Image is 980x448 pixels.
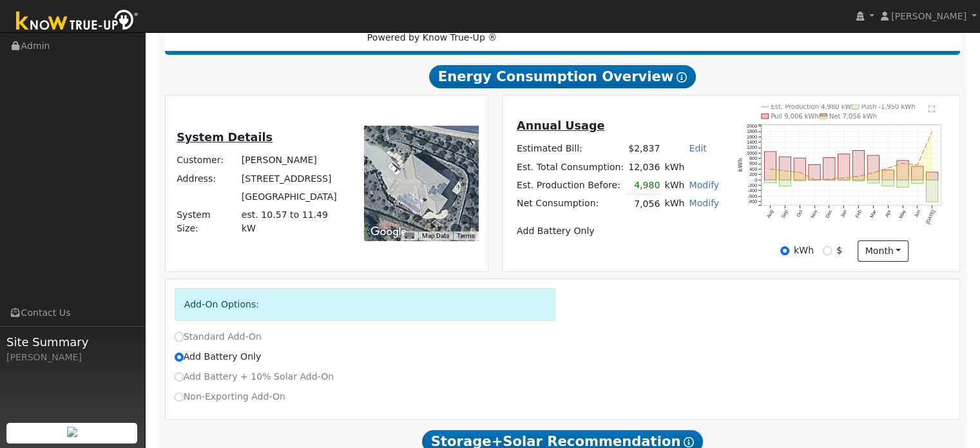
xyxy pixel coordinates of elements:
[884,209,892,219] text: Apr
[872,172,874,174] circle: onclick=""
[662,176,687,195] td: kWh
[858,175,860,177] circle: onclick=""
[626,140,662,158] td: $2,837
[175,390,285,404] label: Non-Exporting Add-On
[902,162,904,164] circle: onclick=""
[823,246,832,255] input: $
[429,65,696,88] span: Energy Consumption Overview
[175,332,184,341] input: Standard Add-On
[809,164,820,180] rect: onclick=""
[765,209,774,219] text: Aug
[917,164,919,166] circle: onclick=""
[794,244,814,257] label: kWh
[10,7,145,36] img: Know True-Up
[825,209,834,219] text: Dec
[780,246,789,255] input: kWh
[853,180,865,181] rect: onclick=""
[747,144,757,150] text: 1200
[514,195,626,213] td: Net Consumption:
[175,151,240,170] td: Customer:
[867,155,879,180] rect: onclick=""
[514,140,626,158] td: Estimated Bill:
[748,193,758,199] text: -600
[517,119,604,132] u: Annual Usage
[769,168,771,170] circle: onclick=""
[747,123,757,129] text: 2000
[891,11,966,21] span: [PERSON_NAME]
[784,170,786,172] circle: onclick=""
[239,206,346,237] td: System Size
[867,180,879,183] rect: onclick=""
[662,195,687,213] td: kWh
[514,222,721,240] td: Add Battery Only
[177,131,273,144] u: System Details
[239,151,346,170] td: [PERSON_NAME]
[928,105,936,113] text: 
[175,170,240,188] td: Address:
[405,231,414,240] button: Keyboard shortcuts
[747,128,757,134] text: 1800
[927,180,938,202] rect: onclick=""
[764,180,776,182] rect: onclick=""
[749,155,757,161] text: 800
[858,240,908,262] button: month
[175,373,184,382] input: Add Battery + 10% Solar Add-On
[748,199,758,204] text: -800
[829,113,877,120] text: Net 7,056 kWh
[175,288,556,321] div: Add-On Options:
[175,206,240,237] td: System Size:
[6,351,138,364] div: [PERSON_NAME]
[829,178,831,180] circle: onclick=""
[869,209,878,219] text: Mar
[175,393,184,402] input: Non-Exporting Add-On
[861,103,916,110] text: Push -1,950 kWh
[514,158,626,176] td: Est. Total Consumption:
[814,179,816,180] circle: onclick=""
[771,103,856,110] text: Est. Production 4,980 kWh
[689,180,719,190] a: Modify
[239,188,346,206] td: [GEOGRAPHIC_DATA]
[689,198,719,208] a: Modify
[514,176,626,195] td: Est. Production Before:
[882,170,894,180] rect: onclick=""
[748,182,758,188] text: -200
[794,180,805,180] rect: onclick=""
[897,180,908,187] rect: onclick=""
[810,209,819,219] text: Nov
[840,209,848,219] text: Jan
[684,437,694,447] i: Show Help
[754,177,757,183] text: 0
[626,195,662,213] td: 7,056
[662,158,722,176] td: kWh
[367,224,410,240] img: Google
[854,209,863,219] text: Feb
[689,143,706,153] a: Edit
[367,224,410,240] a: Open this area in Google Maps (opens a new window)
[779,180,791,186] rect: onclick=""
[626,158,662,176] td: 12,036
[67,427,77,437] img: retrieve
[749,166,757,172] text: 400
[175,353,184,362] input: Add Battery Only
[677,72,687,83] i: Show Help
[882,180,894,186] rect: onclick=""
[794,158,805,180] rect: onclick=""
[843,177,845,179] circle: onclick=""
[748,188,758,193] text: -400
[838,180,850,180] rect: onclick=""
[749,161,757,166] text: 600
[927,172,938,180] rect: onclick=""
[747,139,757,145] text: 1400
[925,209,936,225] text: [DATE]
[242,209,328,233] span: est. 10.57 to 11.49 kW
[738,158,744,172] text: kWh
[796,209,804,218] text: Oct
[913,209,921,219] text: Jun
[747,150,757,156] text: 1000
[6,333,138,351] span: Site Summary
[780,209,789,219] text: Sep
[239,170,346,188] td: [STREET_ADDRESS]
[853,150,865,180] rect: onclick=""
[897,161,908,180] rect: onclick=""
[823,158,835,180] rect: onclick=""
